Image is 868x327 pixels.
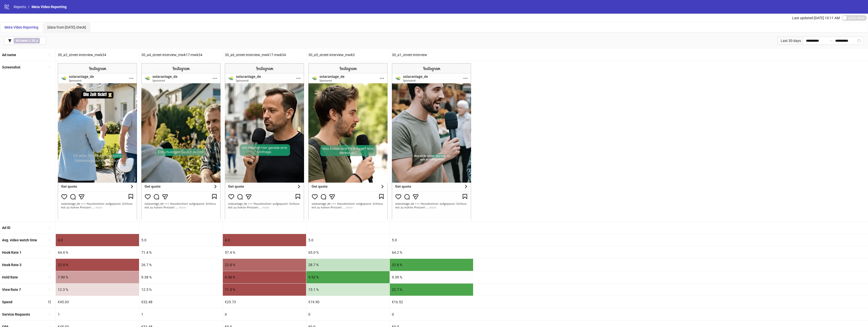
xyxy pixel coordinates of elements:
[32,39,38,42] b: 30_a
[223,259,306,271] div: 22.8 %
[32,5,67,9] span: Meta Video Reporting
[139,296,223,308] div: €32.48
[56,296,139,308] div: €45.03
[56,259,139,271] div: 22.0 %
[306,49,390,61] div: 30_a5_street-interview_mwk3
[48,263,51,266] span: sort-ascending
[139,284,223,296] div: 12.5 %
[2,300,12,304] b: Spend
[390,296,473,308] div: €16.52
[225,63,304,219] img: Screenshot 120233372520210649
[777,37,803,45] div: Last 30 days
[139,234,223,246] div: 5.0
[390,271,473,283] div: 9.39 %
[48,250,51,254] span: sort-ascending
[792,16,840,20] span: Last updated [DATE] 10:11 AM
[48,226,51,229] span: sort-ascending
[223,284,306,296] div: 11.5 %
[141,63,221,219] img: Screenshot 120233372523920649
[139,308,223,320] div: 1
[56,308,139,320] div: 1
[47,25,86,29] span: [data from [DATE] check]
[390,246,473,259] div: 64.2 %
[829,39,833,43] span: to
[306,308,390,320] div: 0
[829,39,833,43] span: swap-right
[306,234,390,246] div: 5.0
[308,63,388,219] img: Screenshot 120233372514990649
[58,63,137,219] img: Screenshot 120233372516090649
[223,234,306,246] div: 4.0
[223,49,306,61] div: 30_a6_street-interview_mwk17-mwk34
[2,312,30,316] b: Service Requests
[48,238,51,242] span: sort-ascending
[392,63,471,219] img: Screenshot 120233372517330649
[48,65,51,69] span: sort-ascending
[48,275,51,279] span: sort-ascending
[390,284,473,296] div: 22.7 %
[2,288,21,292] b: View Rate 7
[56,246,139,259] div: 64.4 %
[2,250,21,254] b: Hook Rate 1
[28,4,30,10] li: /
[306,271,390,283] div: 9.92 %
[390,259,473,271] div: 32.8 %
[2,238,37,242] b: Avg. video watch time
[56,271,139,283] div: 7.90 %
[16,39,28,42] b: Ad name
[56,284,139,296] div: 12.3 %
[56,49,139,61] div: 30_a2_street-interview_mwk34
[2,275,18,279] b: Hold Rate
[4,37,46,45] button: Ad name ∋ 30_a
[13,4,27,10] a: Reports
[390,234,473,246] div: 5.0
[139,271,223,283] div: 9.38 %
[2,53,16,57] b: Ad name
[2,263,21,267] b: Hook Rate 3
[2,65,20,69] b: Screenshot
[306,296,390,308] div: €19.90
[139,49,223,61] div: 30_a4_street-interview_mwk17-mwk34
[14,38,40,43] span: ∋
[390,308,473,320] div: 0
[223,246,306,259] div: 57.4 %
[2,226,10,230] b: Ad ID
[306,284,390,296] div: 15.1 %
[48,313,51,316] span: sort-ascending
[306,246,390,259] div: 65.0 %
[56,234,139,246] div: 4.0
[390,49,473,61] div: 30_a1_street-interview
[139,246,223,259] div: 71.4 %
[306,259,390,271] div: 28.7 %
[8,39,12,42] span: filter
[48,300,51,304] span: sort-descending
[223,296,306,308] div: €25.73
[223,271,306,283] div: 6.58 %
[48,288,51,291] span: sort-ascending
[223,308,306,320] div: 0
[5,25,38,29] span: Meta Video Reporting
[139,259,223,271] div: 26.7 %
[48,53,51,57] span: sort-ascending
